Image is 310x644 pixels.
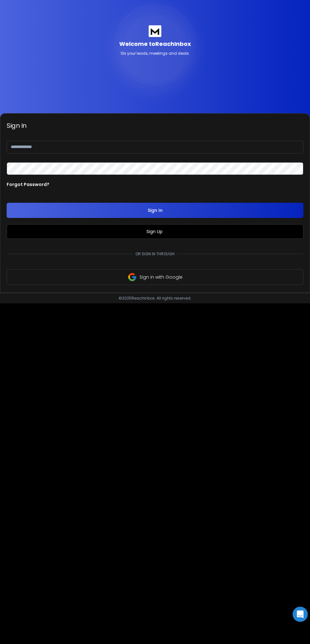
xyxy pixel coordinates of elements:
[7,181,49,188] p: Forgot Password?
[7,269,303,285] button: Sign in with Google
[146,228,164,235] a: Sign Up
[293,607,308,622] div: Open Intercom Messenger
[121,51,190,56] p: 10x your leads, meetings and deals.
[139,274,183,280] p: Sign in with Google
[149,25,161,37] img: logo
[133,251,177,257] p: Or sign in through
[119,296,191,301] p: © 2025 Reachinbox. All rights reserved.
[7,203,303,218] button: Sign In
[7,121,303,130] h3: Sign In
[119,40,191,48] p: Welcome to ReachInbox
